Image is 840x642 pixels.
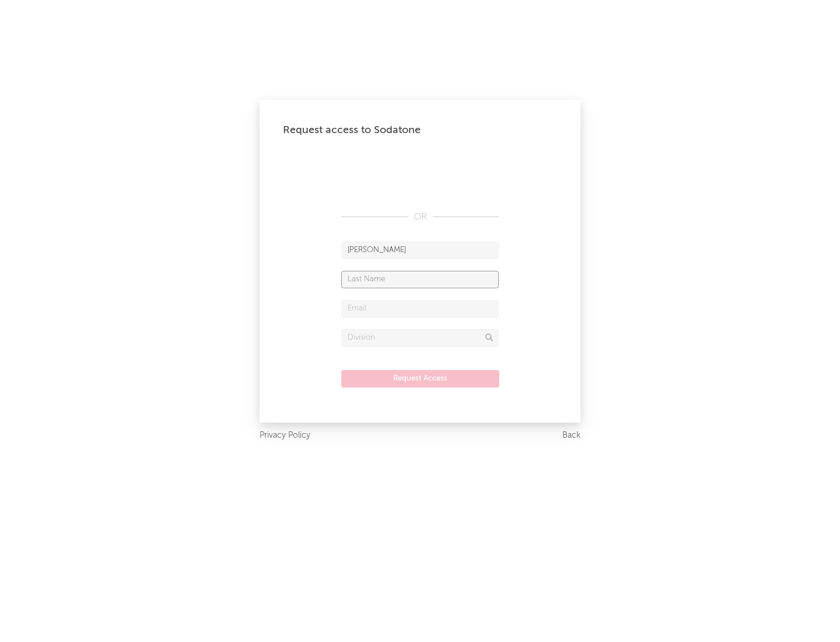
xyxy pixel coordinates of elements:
input: First Name [341,242,499,259]
button: Request Access [341,370,499,388]
div: Request access to Sodatone [283,123,557,137]
input: Last Name [341,271,499,288]
input: Email [341,300,499,317]
a: Back [562,428,580,443]
input: Division [341,329,499,347]
div: OR [341,210,499,224]
a: Privacy Policy [260,428,310,443]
